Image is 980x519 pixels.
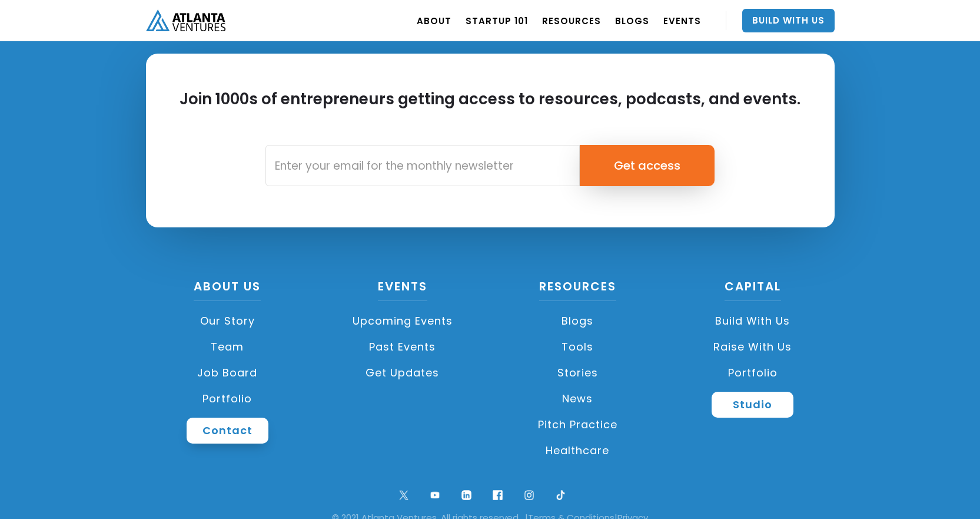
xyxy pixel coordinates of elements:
[553,487,569,503] img: tik tok logo
[742,9,835,32] a: Build With Us
[466,4,528,37] a: Startup 101
[521,487,537,503] img: ig symbol
[615,4,649,37] a: BLOGS
[712,392,793,418] a: Studio
[539,278,616,301] a: Resources
[496,360,660,386] a: Stories
[671,360,835,386] a: Portfolio
[146,360,310,386] a: Job Board
[496,334,660,360] a: Tools
[417,4,451,37] a: ABOUT
[146,334,310,360] a: Team
[321,334,484,360] a: Past Events
[378,278,427,301] a: Events
[194,278,261,301] a: About US
[725,278,781,301] a: CAPITAL
[180,89,800,130] h2: Join 1000s of entrepreneurs getting access to resources, podcasts, and events.
[187,418,268,444] a: Contact
[146,308,310,334] a: Our Story
[321,360,484,386] a: Get Updates
[671,334,835,360] a: Raise with Us
[580,145,715,186] input: Get access
[496,308,660,334] a: Blogs
[265,145,580,186] input: Enter your email for the monthly newsletter
[490,487,506,503] img: facebook logo
[321,308,484,334] a: Upcoming Events
[496,386,660,412] a: News
[427,487,443,503] img: youtube symbol
[671,308,835,334] a: Build with us
[265,145,715,186] form: Email Form
[459,487,474,503] img: linkedin logo
[496,438,660,464] a: Healthcare
[663,4,701,37] a: EVENTS
[146,386,310,412] a: Portfolio
[542,4,601,37] a: RESOURCES
[496,412,660,438] a: Pitch Practice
